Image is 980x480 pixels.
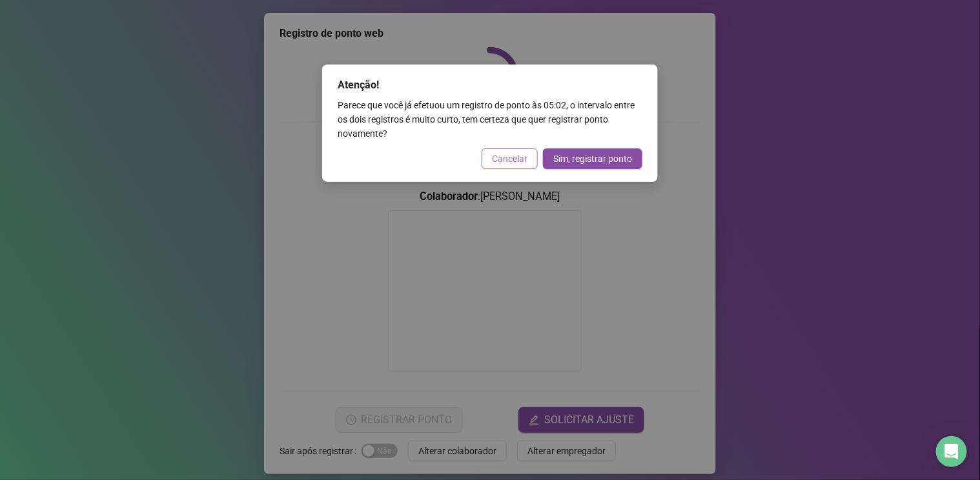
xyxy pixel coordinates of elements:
[543,148,642,169] button: Sim, registrar ponto
[338,98,642,141] div: Parece que você já efetuou um registro de ponto às 05:02 , o intervalo entre os dois registros é ...
[338,77,642,93] div: Atenção!
[553,152,632,166] span: Sim, registrar ponto
[492,152,527,166] span: Cancelar
[482,148,538,169] button: Cancelar
[936,436,967,467] div: Open Intercom Messenger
